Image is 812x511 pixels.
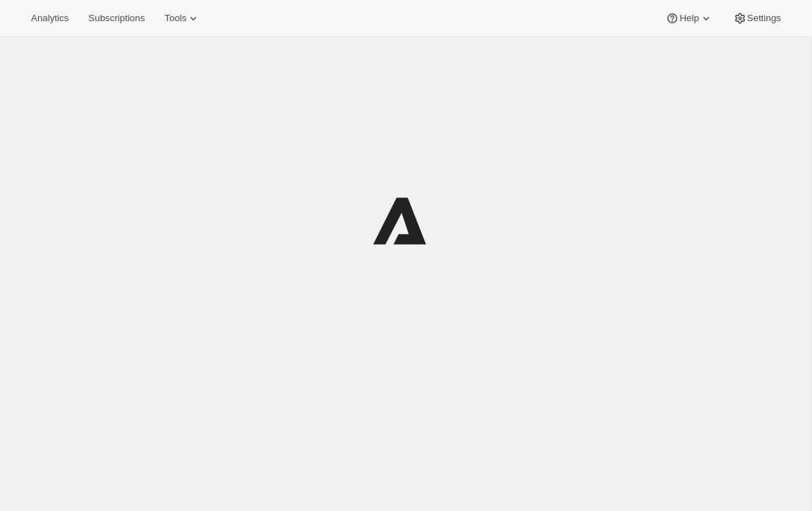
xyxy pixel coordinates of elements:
span: Help [679,13,698,24]
button: Analytics [23,8,77,28]
span: Tools [164,13,186,24]
button: Help [657,8,721,28]
button: Tools [156,8,209,28]
span: Analytics [31,13,68,24]
button: Subscriptions [80,8,153,28]
span: Settings [747,13,781,24]
span: Subscriptions [88,13,145,24]
button: Settings [725,8,789,28]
